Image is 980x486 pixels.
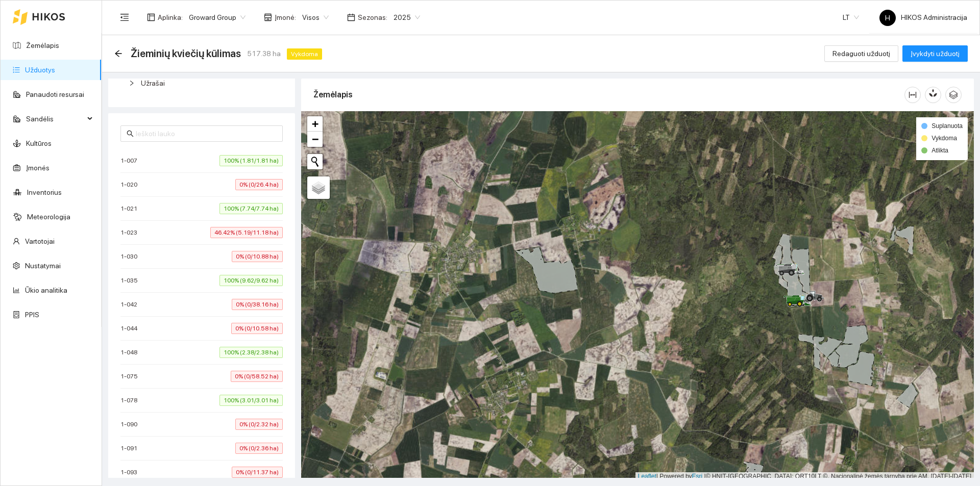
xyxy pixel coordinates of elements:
span: 0% (0/38.16 ha) [232,299,283,310]
span: 100% (1.81/1.81 ha) [219,155,283,166]
span: 2025 [394,10,420,25]
span: 1-007 [120,156,142,166]
span: + [312,117,318,130]
span: | [704,473,706,480]
span: Visos [302,10,329,25]
span: Įmonė : [275,12,296,23]
span: 0% (0/2.36 ha) [235,443,283,454]
span: Įvykdyti užduotį [911,48,960,59]
span: LT [843,10,859,25]
button: Įvykdyti užduotį [902,45,968,62]
span: 100% (2.38/2.38 ha) [219,347,283,358]
input: Ieškoti lauko [136,128,277,139]
a: Meteorologija [27,213,70,221]
span: Sezonas : [358,12,387,23]
span: 100% (9.62/9.62 ha) [219,275,283,286]
span: Suplanuota [932,122,963,130]
button: column-width [904,87,921,103]
a: Esri [692,473,703,480]
span: menu-fold [120,13,129,22]
a: Panaudoti resursai [26,90,84,98]
span: 1-030 [120,251,142,262]
a: Vartotojai [25,237,55,245]
span: arrow-left [114,49,122,58]
span: 1-091 [120,443,142,453]
span: 1-048 [120,347,142,357]
span: right [129,80,135,86]
span: 0% (0/2.32 ha) [235,419,283,430]
span: 517.38 ha [247,48,281,59]
a: Zoom in [307,116,323,132]
span: 1-044 [120,323,142,334]
span: 1-042 [120,299,142,310]
a: Redaguoti užduotį [824,49,898,58]
span: 0% (0/10.88 ha) [232,251,283,262]
a: PPIS [25,311,39,319]
div: | Powered by © HNIT-[GEOGRAPHIC_DATA]; ORT10LT ©, Nacionalinė žemės tarnyba prie AM, [DATE]-[DATE] [635,472,974,481]
span: Groward Group [189,10,246,25]
span: 100% (3.01/3.01 ha) [219,395,283,406]
span: layout [147,13,155,21]
div: Žemėlapis [313,80,904,109]
a: Inventorius [27,188,62,196]
a: Ūkio analitika [25,286,67,294]
a: Nustatymai [25,262,61,270]
span: 1-035 [120,275,143,286]
span: 0% (0/10.58 ha) [231,323,283,334]
span: − [312,133,318,145]
span: 0% (0/11.37 ha) [232,467,283,478]
span: Žieminių kviečių kūlimas [131,45,241,62]
span: 1-020 [120,180,142,190]
span: Sandėlis [26,109,84,129]
span: H [885,10,890,26]
span: Redaguoti užduotį [832,48,890,59]
span: shop [264,13,272,21]
span: Vykdoma [287,48,322,60]
span: Atlikta [932,147,948,154]
a: Įmonės [26,164,50,172]
button: Initiate a new search [307,154,323,169]
span: 1-090 [120,419,142,429]
span: 1-023 [120,227,142,238]
span: column-width [905,91,920,99]
div: Užrašai [120,71,283,95]
span: 1-093 [120,467,142,477]
span: 100% (7.74/7.74 ha) [219,203,283,214]
div: Atgal [114,49,122,58]
a: Kultūros [26,139,52,147]
span: Aplinka : [158,12,183,23]
span: 1-078 [120,395,142,405]
span: 0% (0/58.52 ha) [231,371,283,382]
span: Vykdoma [932,135,957,142]
a: Zoom out [307,132,323,147]
a: Leaflet [638,473,656,480]
span: 0% (0/26.4 ha) [235,179,283,190]
span: 1-075 [120,371,143,381]
span: search [127,130,134,137]
button: menu-fold [114,7,135,28]
a: Užduotys [25,66,55,74]
span: 1-021 [120,203,142,214]
button: Redaguoti užduotį [824,45,898,62]
span: calendar [347,13,355,21]
a: Layers [307,176,330,199]
span: 46.42% (5.19/11.18 ha) [210,227,283,238]
span: Užrašai [141,79,165,87]
span: HIKOS Administracija [879,13,967,21]
a: Žemėlapis [26,41,59,49]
